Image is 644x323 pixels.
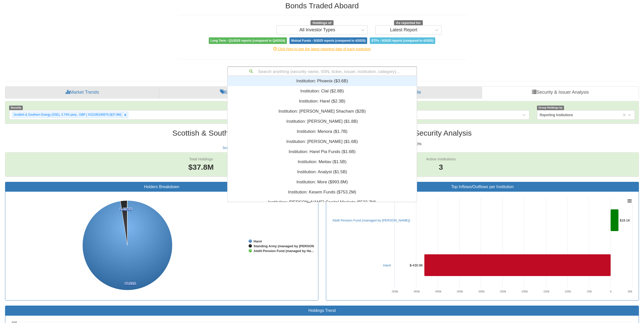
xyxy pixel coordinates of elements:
[540,112,573,117] div: Reporting Institutions
[159,86,322,98] a: Sector Breakdown
[227,167,417,177] div: Institution: ‎Analyst ‎($1.5B)‏
[426,162,456,173] span: 3
[5,86,159,98] a: Market Trends
[227,127,417,137] div: Institution: ‎Menora ‎($1.7B)‏
[434,290,441,293] text: -400k
[227,157,417,167] div: Institution: ‎Meitav ‎($1.5B)‏
[188,163,214,171] span: $37.8M
[394,20,423,26] span: As reported for
[227,76,417,86] div: Institution: ‎Phoenix ‎($3.6B)‏
[9,308,635,313] h3: Holdings Trend
[391,290,398,293] text: -500k
[482,86,639,98] a: Security & Issuer Analysis
[390,28,417,33] div: Latest Report
[299,28,335,33] div: All Investor Types
[499,290,506,293] text: -250k
[227,86,417,96] div: Institution: ‎Clal ‎($2.8B)‏
[383,263,391,267] a: Harel
[254,249,314,253] tspan: Atidit Pension Fund (managed by Ha…
[178,2,466,10] h2: Bonds Traded Aboard
[610,290,611,293] text: 0
[227,187,417,197] div: Institution: ‎Kesem Funds ‎($753.2M)‏
[227,147,417,157] div: Institution: ‎Harel Pia Funds ‎($1.6B)‏
[310,20,333,26] span: Holdings of
[5,129,639,137] h2: Scottish & Southern Energy (SSE), 3.74% perp., GBP | XS2195190876 - Security Analysis
[227,106,417,116] div: Institution: ‎[PERSON_NAME] Shacham ‎($2B)‏
[477,290,485,293] text: -300k
[221,142,277,150] h5: Issuer :
[189,157,213,161] span: Total Holdings
[330,185,635,189] h3: Top Inflows/Outflows per Institution
[120,207,129,211] tspan: 2.43%
[227,76,417,228] div: grid
[9,185,314,189] h3: Holders Breakdown
[537,106,564,110] span: Group Holdings by
[228,67,417,76] div: Search anything (security name, ISIN, ticker, issuer, institution, category)...
[254,239,262,243] tspan: Harel
[9,106,23,110] span: Security
[586,290,592,293] text: -50k
[125,282,136,285] tspan: 97.51%
[227,137,417,147] div: Institution: ‎[PERSON_NAME] ‎($1.6B)‏
[123,207,132,211] tspan: 0.06%
[413,290,420,293] text: -450k
[628,290,632,293] text: 50k
[254,244,328,248] tspan: Standing Army (managed by [PERSON_NAME])
[227,177,417,187] div: Institution: ‎More ‎($993.8M)‏
[564,290,571,293] text: -100k
[521,290,528,293] text: -200k
[410,263,423,267] tspan: $-430.9K
[542,290,549,293] text: -150k
[222,146,275,150] button: Scottish & Southern Energy (Sse)
[227,96,417,106] div: Institution: ‎Harel ‎($2.3B)‏
[227,116,417,127] div: Institution: ‎[PERSON_NAME] ‎($1.8B)‏
[12,112,122,118] div: Scottish & Southern Energy (SSE), 3.74% perp., GBP | XS2195190876 ($37.8M)
[333,218,410,222] a: Atidit Pension Fund (managed by [PERSON_NAME])
[174,46,470,52] div: Click here to see the latest reporting date of each institution
[227,197,417,207] div: Institution: ‎[PERSON_NAME] Capital Markets ‎($523.7M)‏
[426,157,456,161] span: Active Institutions
[289,37,367,44] span: Mutual Funds - 5/2025 reports (compared to 4/2025)
[209,37,287,44] span: Long Term - Q1/2025 reports (compared to Q4/2024)
[456,290,463,293] text: -350k
[620,218,630,222] tspan: $18.1K
[370,37,435,44] span: ETFs - 5/2025 reports (compared to 4/2025)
